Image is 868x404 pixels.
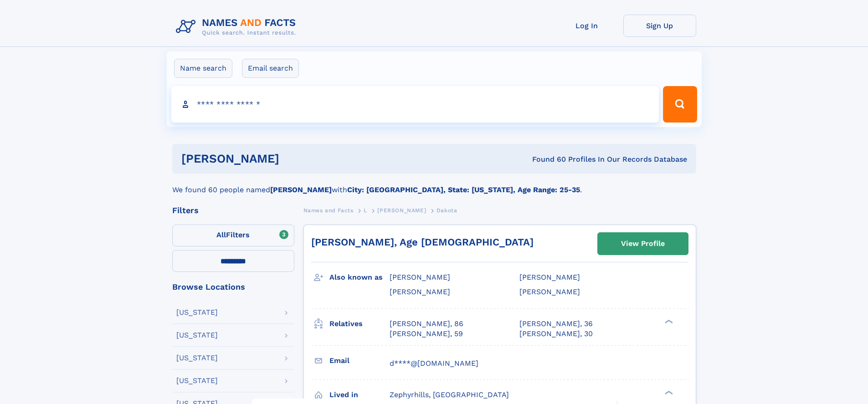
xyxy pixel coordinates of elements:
div: Filters [172,206,294,215]
div: [US_STATE] [176,354,218,362]
h1: [PERSON_NAME] [181,153,406,164]
div: [US_STATE] [176,332,218,339]
div: Found 60 Profiles In Our Records Database [406,154,687,164]
div: We found 60 people named with . [172,174,696,195]
span: [PERSON_NAME] [390,273,450,281]
span: Dakota [437,207,457,214]
input: search input [171,86,659,123]
a: Sign Up [623,15,696,37]
h3: Email [329,353,390,368]
a: L [364,205,367,216]
h3: Also known as [329,270,390,285]
a: [PERSON_NAME], 36 [519,319,593,329]
span: [PERSON_NAME] [390,287,450,296]
button: Search Button [663,86,697,123]
b: [PERSON_NAME] [270,185,332,194]
a: Names and Facts [303,205,354,216]
div: ❯ [663,389,673,395]
label: Filters [172,225,294,246]
span: [PERSON_NAME] [377,207,426,214]
div: [US_STATE] [176,377,218,384]
div: View Profile [621,233,665,254]
span: Zephyrhills, [GEOGRAPHIC_DATA] [390,390,509,399]
a: [PERSON_NAME] [377,205,426,216]
span: [PERSON_NAME] [519,273,580,281]
a: View Profile [598,233,688,255]
img: Logo Names and Facts [172,15,303,39]
label: Name search [174,59,232,78]
span: [PERSON_NAME] [519,287,580,296]
a: [PERSON_NAME], 30 [519,329,593,339]
div: [US_STATE] [176,309,218,316]
div: ❯ [663,318,673,324]
b: City: [GEOGRAPHIC_DATA], State: [US_STATE], Age Range: 25-35 [347,185,580,194]
span: All [216,230,226,239]
a: Log In [550,15,623,37]
span: L [364,207,367,214]
h3: Lived in [329,387,390,403]
a: [PERSON_NAME], 59 [390,329,463,339]
div: Browse Locations [172,283,294,291]
h3: Relatives [329,316,390,332]
a: [PERSON_NAME], 86 [390,319,463,329]
a: [PERSON_NAME], Age [DEMOGRAPHIC_DATA] [311,236,534,248]
label: Email search [242,59,299,78]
